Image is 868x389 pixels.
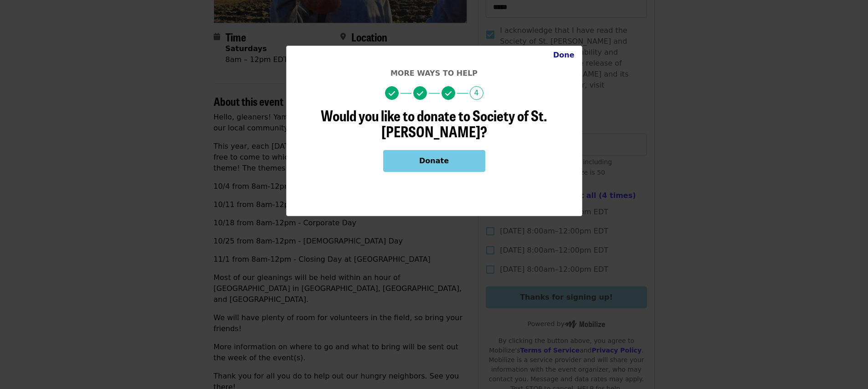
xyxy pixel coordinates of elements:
[419,156,449,165] span: Donate
[321,104,547,142] span: Would you like to donate to Society of St. [PERSON_NAME]?
[389,89,395,98] i: check icon
[417,89,423,98] i: check icon
[546,46,582,64] button: Close
[383,150,485,172] button: Donate
[390,69,478,78] span: More ways to help
[383,156,485,165] a: Donate
[445,89,452,98] i: check icon
[470,86,483,100] span: 4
